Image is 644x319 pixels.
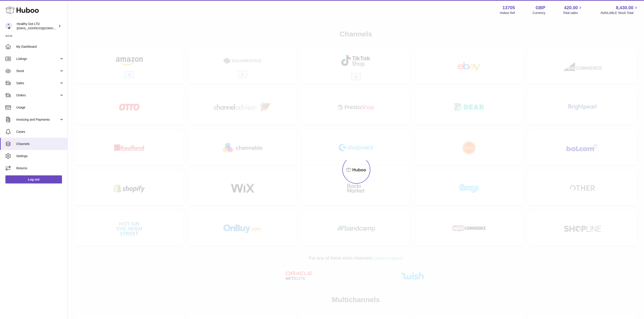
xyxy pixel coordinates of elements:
span: Total sales [563,11,583,15]
span: Orders [16,93,59,97]
span: Sales [16,81,59,85]
a: 8,430.00 AVAILABLE Stock Total [600,5,639,15]
span: Returns [16,166,64,170]
strong: 13705 [502,5,515,11]
span: My Dashboard [16,45,64,49]
span: AVAILABLE Stock Total [600,11,639,15]
span: Settings [16,154,64,158]
span: [EMAIL_ADDRESS][DOMAIN_NAME] [17,26,66,30]
a: Log out [5,175,62,183]
a: 420.00 Total sales [563,5,583,15]
span: Listings [16,57,59,61]
strong: GBP [536,5,545,11]
span: 8,430.00 [616,5,633,11]
span: Channels [16,142,64,146]
div: Healthy Dot LTD [17,22,57,30]
div: Currency [533,11,545,15]
img: internalAdmin-13705@internal.huboo.com [5,23,12,29]
span: Usage [16,105,64,110]
span: Cases [16,130,64,134]
span: Stock [16,69,59,73]
div: Huboo Ref [500,11,515,15]
span: 420.00 [564,5,578,11]
span: Invoicing and Payments [16,118,59,122]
